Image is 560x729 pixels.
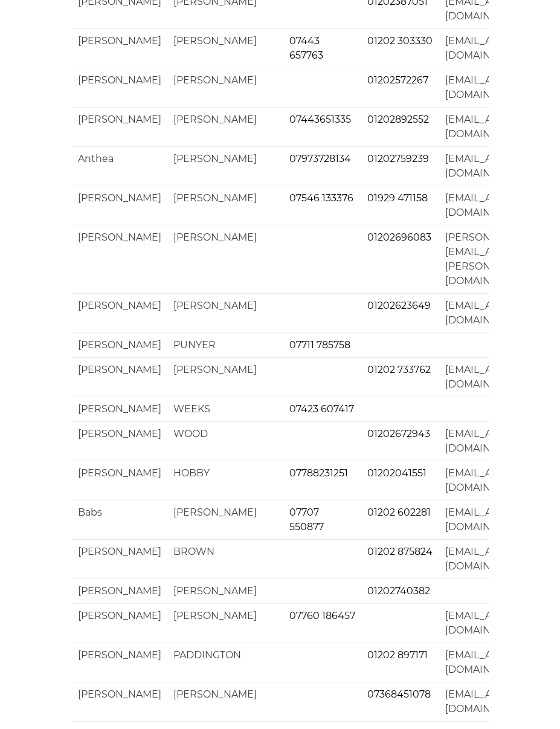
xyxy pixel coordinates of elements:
[72,107,167,146] td: [PERSON_NAME]
[72,332,167,357] td: [PERSON_NAME]
[367,192,428,204] a: 01929 471158
[72,293,167,332] td: [PERSON_NAME]
[72,146,167,186] td: Anthea
[167,28,283,68] td: [PERSON_NAME]
[367,507,431,518] a: 01202 602281
[167,397,283,421] td: WEEKS
[289,403,354,415] a: 07423 607417
[167,643,283,682] td: PADDINGTON
[289,507,324,533] a: 07707 550877
[367,153,429,164] a: 01202759239
[72,578,167,603] td: [PERSON_NAME]
[72,397,167,421] td: [PERSON_NAME]
[72,603,167,643] td: [PERSON_NAME]
[167,68,283,107] td: [PERSON_NAME]
[439,461,542,500] td: [EMAIL_ADDRESS][DOMAIN_NAME]
[167,421,283,461] td: WOOD
[72,357,167,397] td: [PERSON_NAME]
[167,357,283,397] td: [PERSON_NAME]
[167,682,283,721] td: [PERSON_NAME]
[72,643,167,682] td: [PERSON_NAME]
[439,28,542,68] td: [EMAIL_ADDRESS][DOMAIN_NAME]
[367,300,431,311] a: 01202623649
[289,35,323,61] a: 07443 657763
[439,682,542,721] td: [EMAIL_ADDRESS][DOMAIN_NAME]
[439,225,542,293] td: [PERSON_NAME][EMAIL_ADDRESS][PERSON_NAME][DOMAIN_NAME]
[72,461,167,500] td: [PERSON_NAME]
[367,232,431,243] a: 01202696083
[72,421,167,461] td: [PERSON_NAME]
[439,68,542,107] td: [EMAIL_ADDRESS][DOMAIN_NAME]
[367,114,429,125] a: 01202892552
[167,146,283,186] td: [PERSON_NAME]
[289,610,355,621] a: 07760 186457
[167,578,283,603] td: [PERSON_NAME]
[367,546,433,557] a: 01202 875824
[72,28,167,68] td: [PERSON_NAME]
[72,186,167,225] td: [PERSON_NAME]
[167,332,283,357] td: PUNYER
[439,186,542,225] td: [EMAIL_ADDRESS][DOMAIN_NAME]
[289,192,353,204] a: 07546 133376
[367,364,431,375] a: 01202 733762
[167,293,283,332] td: [PERSON_NAME]
[367,428,430,439] a: 01202672943
[439,293,542,332] td: [EMAIL_ADDRESS][DOMAIN_NAME]
[439,421,542,461] td: [EMAIL_ADDRESS][DOMAIN_NAME]
[439,643,542,682] td: [EMAIL_ADDRESS][DOMAIN_NAME]
[289,114,351,125] a: 07443651335
[167,186,283,225] td: [PERSON_NAME]
[72,539,167,578] td: [PERSON_NAME]
[167,461,283,500] td: HOBBY
[439,603,542,643] td: [EMAIL_ADDRESS][DOMAIN_NAME]
[367,467,426,479] a: 01202041551
[439,146,542,186] td: [EMAIL_ADDRESS][DOMAIN_NAME]
[72,500,167,539] td: Babs
[72,68,167,107] td: [PERSON_NAME]
[367,585,430,597] a: 01202740382
[167,603,283,643] td: [PERSON_NAME]
[367,35,433,47] a: 01202 303330
[367,688,431,700] a: 07368451078
[289,339,350,351] a: 07711 785758
[439,357,542,397] td: [EMAIL_ADDRESS][DOMAIN_NAME]
[367,74,428,86] a: 01202572267
[167,500,283,539] td: [PERSON_NAME]
[289,467,348,479] a: 07788231251
[167,225,283,293] td: [PERSON_NAME]
[72,682,167,721] td: [PERSON_NAME]
[72,225,167,293] td: [PERSON_NAME]
[439,500,542,539] td: [EMAIL_ADDRESS][DOMAIN_NAME]
[439,107,542,146] td: [EMAIL_ADDRESS][DOMAIN_NAME]
[289,153,351,164] a: 07973728134
[439,539,542,578] td: [EMAIL_ADDRESS][DOMAIN_NAME]
[167,107,283,146] td: [PERSON_NAME]
[367,649,428,661] a: 01202 897171
[167,539,283,578] td: BROWN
